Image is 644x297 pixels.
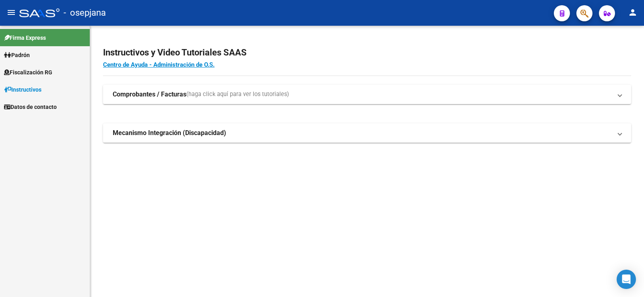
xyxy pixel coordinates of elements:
span: Datos de contacto [4,102,57,111]
mat-expansion-panel-header: Comprobantes / Facturas(haga click aquí para ver los tutoriales) [103,85,631,104]
a: Centro de Ayuda - Administración de O.S. [103,61,215,68]
mat-icon: menu [6,8,16,17]
div: Open Intercom Messenger [617,270,636,289]
strong: Mecanismo Integración (Discapacidad) [113,129,226,137]
strong: Comprobantes / Facturas [113,90,186,99]
span: (haga click aquí para ver los tutoriales) [186,90,289,99]
span: - osepjana [64,4,106,22]
mat-icon: person [628,8,638,17]
span: Fiscalización RG [4,68,52,77]
span: Instructivos [4,85,41,94]
mat-expansion-panel-header: Mecanismo Integración (Discapacidad) [103,123,631,143]
span: Firma Express [4,33,46,42]
span: Padrón [4,51,30,59]
h2: Instructivos y Video Tutoriales SAAS [103,45,631,60]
